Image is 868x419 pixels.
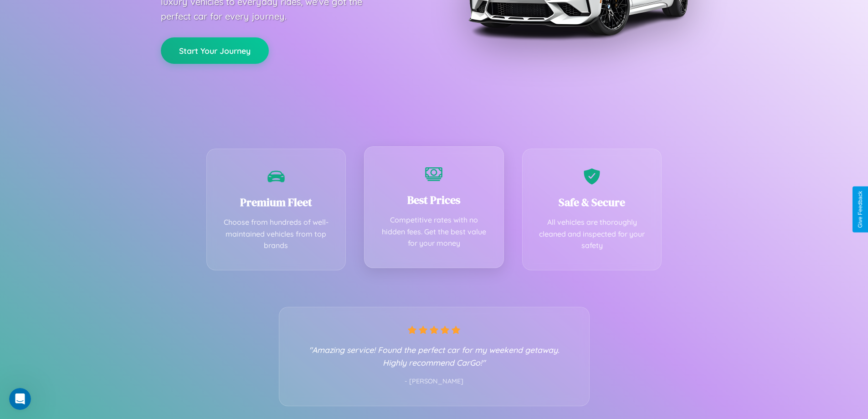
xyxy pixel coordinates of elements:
button: Start Your Journey [161,37,269,64]
iframe: Intercom live chat [9,388,31,410]
h3: Premium Fleet [221,195,332,210]
p: Choose from hundreds of well-maintained vehicles from top brands [221,217,332,252]
h3: Safe & Secure [536,195,648,210]
div: Give Feedback [857,191,863,228]
p: Competitive rates with no hidden fees. Get the best value for your money [378,214,490,249]
p: - [PERSON_NAME] [298,376,571,388]
h3: Best Prices [378,192,490,207]
p: "Amazing service! Found the perfect car for my weekend getaway. Highly recommend CarGo!" [298,343,571,369]
p: All vehicles are thoroughly cleaned and inspected for your safety [536,217,648,252]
